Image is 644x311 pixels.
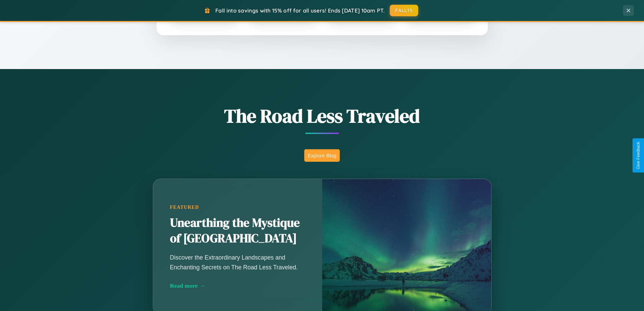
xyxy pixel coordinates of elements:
h1: The Road Less Traveled [119,103,525,129]
div: Give Feedback [636,142,641,169]
h2: Unearthing the Mystique of [GEOGRAPHIC_DATA] [170,215,305,246]
div: Featured [170,204,305,210]
span: Fall into savings with 15% off for all users! Ends [DATE] 10am PT. [215,7,385,14]
p: Discover the Extraordinary Landscapes and Enchanting Secrets on The Road Less Traveled. [170,253,305,272]
div: Read more → [170,282,305,289]
button: FALL15 [390,5,418,16]
button: Explore Blog [304,149,340,162]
